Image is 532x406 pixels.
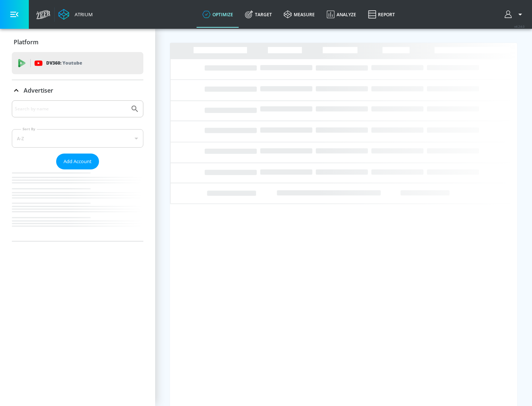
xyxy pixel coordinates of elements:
[24,86,53,94] p: Advertiser
[21,127,37,131] label: Sort By
[56,154,99,169] button: Add Account
[12,80,143,101] div: Advertiser
[14,38,38,46] p: Platform
[12,129,143,148] div: A-Z
[239,1,278,28] a: Target
[362,1,401,28] a: Report
[514,24,525,28] span: v 4.24.0
[46,59,82,67] p: DV360:
[72,11,93,18] div: Atrium
[58,9,93,20] a: Atrium
[278,1,321,28] a: measure
[12,32,143,52] div: Platform
[12,100,143,241] div: Advertiser
[12,52,143,74] div: DV360: Youtube
[62,59,82,67] p: Youtube
[15,104,127,114] input: Search by name
[321,1,362,28] a: Analyze
[64,157,92,166] span: Add Account
[197,1,239,28] a: optimize
[12,169,143,241] nav: list of Advertiser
